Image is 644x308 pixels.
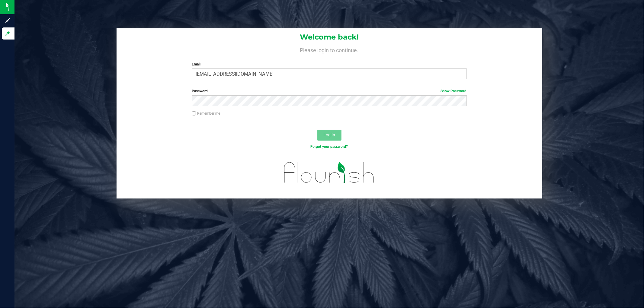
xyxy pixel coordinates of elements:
h1: Welcome back! [117,33,542,41]
label: Email [192,62,467,67]
inline-svg: Sign up [5,17,11,24]
span: Log In [323,132,335,137]
span: Password [192,89,208,93]
inline-svg: Log in [5,30,11,37]
a: Show Password [441,89,467,93]
h4: Please login to continue. [117,46,542,53]
button: Log In [317,130,341,141]
img: flourish_logo.svg [276,156,383,190]
input: Remember me [192,111,196,116]
label: Remember me [192,111,220,116]
a: Forgot your password? [311,144,348,149]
